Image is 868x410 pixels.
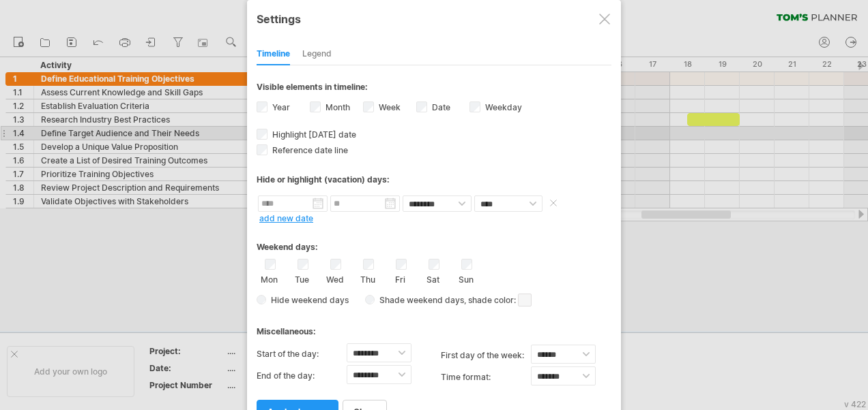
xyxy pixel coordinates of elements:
label: Start of the day: [257,343,347,365]
div: Weekend days: [257,229,611,255]
span: Reference date line [270,145,348,155]
div: Miscellaneous: [257,313,611,340]
label: Wed [326,272,343,285]
span: Shade weekend days [375,295,464,305]
label: Year [270,102,290,112]
span: Hide weekend days [266,295,349,305]
span: , shade color: [464,292,532,309]
label: Weekday [482,102,522,112]
span: click here to change the shade color [518,294,532,306]
label: Month [323,102,350,112]
label: Sun [457,272,474,285]
label: Time format: [441,366,531,388]
label: Tue [293,272,310,285]
div: Hide or highlight (vacation) days: [257,174,611,185]
label: Date [429,102,450,112]
div: Settings [257,6,611,31]
label: Thu [359,272,376,285]
label: first day of the week: [441,345,531,366]
a: add new date [259,213,313,223]
div: Legend [302,44,332,65]
div: Timeline [257,44,290,65]
label: Mon [261,272,278,285]
div: Visible elements in timeline: [257,82,611,96]
span: Highlight [DATE] date [270,129,356,140]
label: End of the day: [257,365,347,387]
label: Week [376,102,401,112]
label: Fri [392,272,409,285]
label: Sat [424,272,442,285]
